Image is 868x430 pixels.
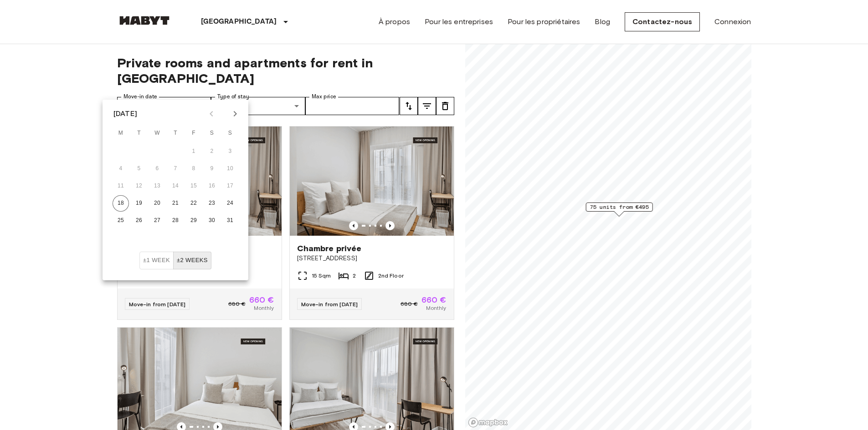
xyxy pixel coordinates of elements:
[113,108,137,119] div: [DATE]
[714,16,751,27] a: Connexion
[590,203,648,211] span: 75 units from €495
[349,221,358,230] button: Previous image
[418,97,436,115] button: tune
[167,212,184,229] button: 28
[131,212,147,229] button: 26
[379,16,410,27] a: À propos
[378,272,404,280] span: 2nd Floor
[595,16,610,27] a: Blog
[249,296,274,304] span: 660 €
[586,202,652,217] div: Map marker
[117,55,454,86] span: Private rooms and apartments for rent in [GEOGRAPHIC_DATA]
[222,124,238,142] span: Sunday
[173,252,211,269] button: ±2 weeks
[297,254,447,263] span: [STREET_ADDRESS]
[149,212,165,229] button: 27
[217,93,249,101] label: Type of stay
[227,106,243,121] button: Next month
[254,304,274,312] span: Monthly
[123,93,157,101] label: Move-in date
[113,195,129,212] button: 18
[117,16,172,25] img: Habyt
[312,272,331,280] span: 15 Sqm
[222,212,238,229] button: 31
[385,221,395,230] button: Previous image
[149,124,165,142] span: Wednesday
[113,124,129,142] span: Monday
[204,212,220,229] button: 30
[312,93,336,101] label: Max price
[297,243,362,254] span: Chambre privée
[131,195,147,212] button: 19
[204,195,220,212] button: 23
[139,252,211,269] div: Move In Flexibility
[400,97,418,115] button: tune
[129,301,186,308] span: Move-in from [DATE]
[167,195,184,212] button: 21
[508,16,580,27] a: Pour les propriétaires
[167,124,184,142] span: Thursday
[436,97,454,115] button: tune
[131,124,147,142] span: Tuesday
[468,417,508,428] a: Mapbox logo
[139,252,174,269] button: ±1 week
[185,212,202,229] button: 29
[204,124,220,142] span: Saturday
[222,195,238,212] button: 24
[290,126,454,236] img: Marketing picture of unit DE-13-001-211-001
[185,124,202,142] span: Friday
[149,195,165,212] button: 20
[421,296,447,304] span: 660 €
[185,195,202,212] button: 22
[228,300,246,308] span: 680 €
[201,16,277,27] p: [GEOGRAPHIC_DATA]
[625,12,700,31] a: Contactez-nous
[113,212,129,229] button: 25
[301,301,358,308] span: Move-in from [DATE]
[425,16,493,27] a: Pour les entreprises
[401,300,418,308] span: 680 €
[353,272,356,280] span: 2
[426,304,446,312] span: Monthly
[289,126,454,320] a: Marketing picture of unit DE-13-001-211-001Previous imagePrevious imageChambre privée[STREET_ADDR...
